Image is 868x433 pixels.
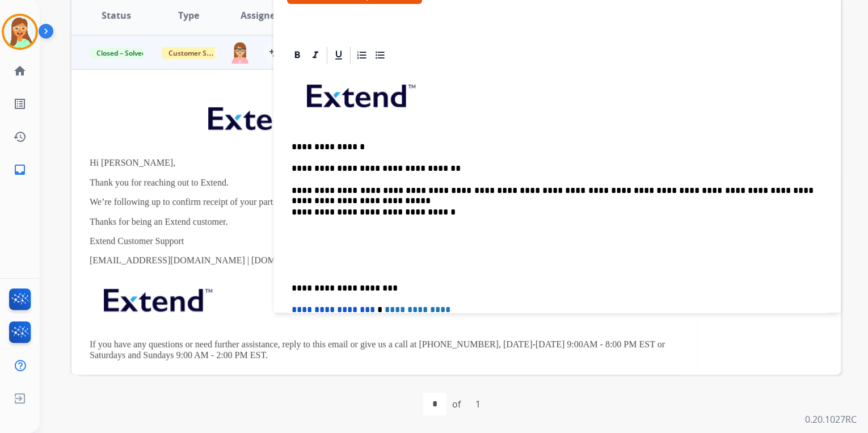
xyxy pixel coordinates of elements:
p: Hi [PERSON_NAME], [90,158,679,168]
mat-icon: list_alt [13,97,27,111]
span: Status [102,9,131,22]
img: extend.png [90,275,224,320]
span: Customer Support [162,47,235,59]
img: agent-avatar [229,41,251,64]
span: Type [178,9,199,22]
p: 0.20.1027RC [805,413,857,426]
p: If you have any questions or need further assistance, reply to this email or give us a call at [P... [90,339,679,360]
p: Thank you for reaching out to Extend. [90,178,679,188]
div: Underline [330,47,347,64]
div: Bold [289,47,306,64]
div: Bullet List [372,47,389,64]
p: [EMAIL_ADDRESS][DOMAIN_NAME] | [DOMAIN_NAME] [90,255,679,266]
span: Assignee [241,9,280,22]
div: of [452,397,461,411]
span: Closed – Solved [90,47,153,59]
mat-icon: history [13,130,27,144]
mat-icon: person_add [269,45,283,59]
p: We’re following up to confirm receipt of your parts order. If you need assistance with the repair... [90,197,679,207]
div: Italic [307,47,324,64]
mat-icon: inbox [13,163,27,176]
div: 1 [466,393,490,415]
mat-icon: home [13,64,27,78]
img: avatar [4,16,36,48]
div: Ordered List [353,47,370,64]
img: extend.png [194,94,328,138]
p: Thanks for being an Extend customer. [90,217,679,227]
p: Extend Customer Support [90,236,679,246]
